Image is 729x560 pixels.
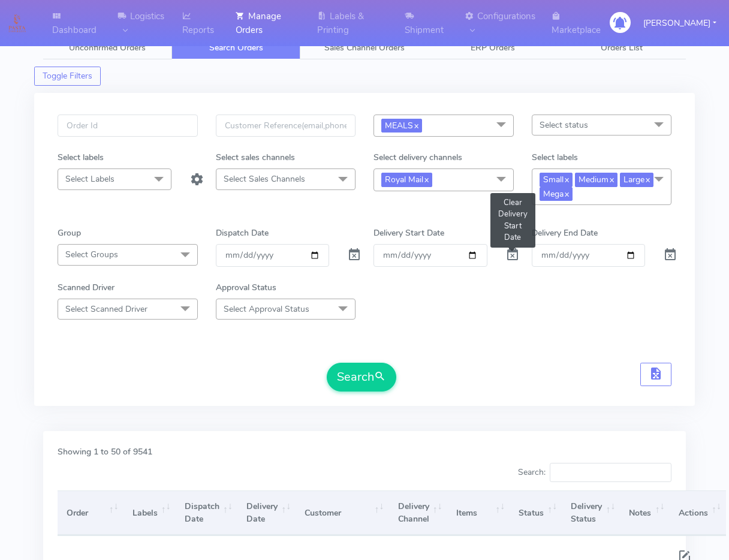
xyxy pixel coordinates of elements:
[510,490,562,535] th: Status: activate to sort column ascending
[518,463,671,482] label: Search:
[562,490,620,535] th: Delivery Status: activate to sort column ascending
[540,119,588,131] span: Select status
[176,490,237,535] th: Dispatch Date: activate to sort column ascending
[447,490,510,535] th: Items: activate to sort column ascending
[216,281,276,294] label: Approval Status
[620,490,669,535] th: Notes: activate to sort column ascending
[532,151,578,164] label: Select labels
[65,303,147,315] span: Select Scanned Driver
[532,227,598,239] label: Delivery End Date
[296,490,388,535] th: Customer: activate to sort column ascending
[43,36,686,59] ul: Tabs
[373,151,462,164] label: Select delivery channels
[601,42,643,53] span: Orders List
[224,173,305,185] span: Select Sales Channels
[216,115,356,137] input: Customer Reference(email,phone)
[123,490,175,535] th: Labels: activate to sort column ascending
[58,490,123,535] th: Order: activate to sort column ascending
[564,187,569,200] a: x
[540,173,573,186] span: Small
[65,249,118,260] span: Select Groups
[237,490,296,535] th: Delivery Date: activate to sort column ascending
[327,363,396,392] button: Search
[608,173,614,185] a: x
[65,173,115,185] span: Select Labels
[471,42,515,53] span: ERP Orders
[58,227,81,239] label: Group
[620,173,653,186] span: Large
[58,445,152,458] label: Showing 1 to 50 of 9541
[564,173,569,185] a: x
[69,42,146,53] span: Unconfirmed Orders
[413,119,418,131] a: x
[209,42,263,53] span: Search Orders
[634,11,725,35] button: [PERSON_NAME]
[34,67,101,86] button: Toggle Filters
[58,115,198,137] input: Order Id
[644,173,650,185] a: x
[373,227,444,239] label: Delivery Start Date
[58,281,115,294] label: Scanned Driver
[216,151,295,164] label: Select sales channels
[669,490,725,535] th: Actions: activate to sort column ascending
[550,463,671,482] input: Search:
[324,42,405,53] span: Sales Channel Orders
[575,173,617,186] span: Medium
[388,490,447,535] th: Delivery Channel: activate to sort column ascending
[58,151,104,164] label: Select labels
[381,119,422,133] span: MEALS
[381,173,432,186] span: Royal Mail
[540,187,573,201] span: Mega
[224,303,309,315] span: Select Approval Status
[423,173,429,185] a: x
[216,227,269,239] label: Dispatch Date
